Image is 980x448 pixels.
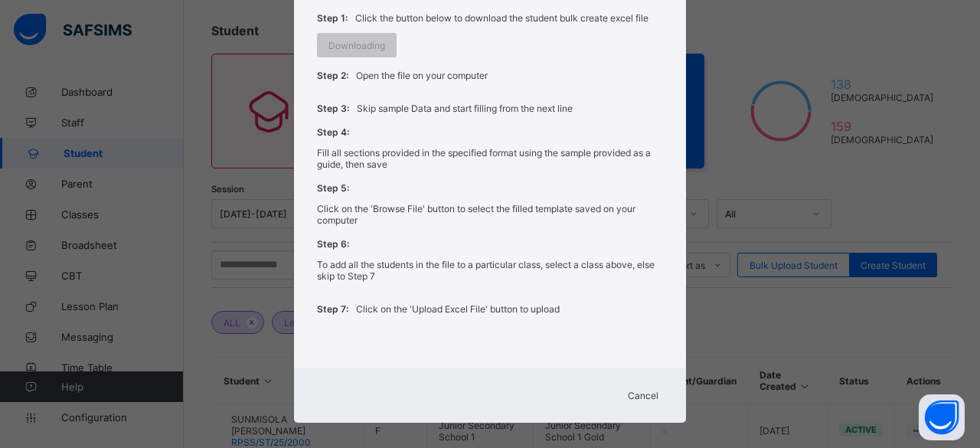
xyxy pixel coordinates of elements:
[357,103,573,114] p: Skip sample Data and start filling from the next line
[317,238,349,250] span: Step 6:
[317,147,663,170] p: Fill all sections provided in the specified format using the sample provided as a guide, then save
[317,259,663,282] p: To add all the students in the file to a particular class, select a class above, else skip to Step 7
[356,303,560,315] p: Click on the 'Upload Excel File' button to upload
[317,70,348,81] span: Step 2:
[317,126,349,138] span: Step 4:
[919,394,965,440] button: Open asap
[317,12,348,24] span: Step 1:
[355,12,648,24] p: Click the button below to download the student bulk create excel file
[628,390,658,401] span: Cancel
[317,203,663,226] p: Click on the 'Browse File' button to select the filled template saved on your computer
[328,40,385,51] span: Downloading
[317,103,349,114] span: Step 3:
[317,182,349,194] span: Step 5:
[356,70,488,81] p: Open the file on your computer
[317,303,348,315] span: Step 7:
